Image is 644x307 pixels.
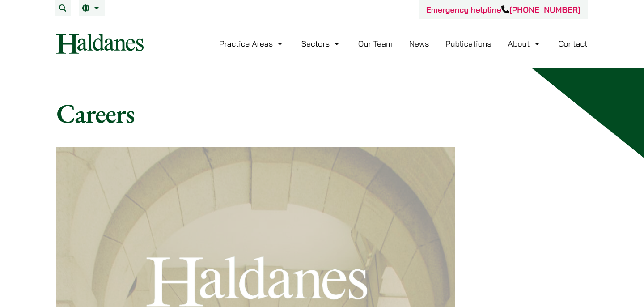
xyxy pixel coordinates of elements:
a: Our Team [358,38,393,49]
img: Logo of Haldanes [56,34,144,54]
a: Practice Areas [219,38,285,49]
a: EN [82,4,102,12]
h1: Careers [56,97,588,129]
a: Emergency helpline[PHONE_NUMBER] [426,4,580,15]
a: News [409,38,429,49]
a: About [508,38,542,49]
a: Publications [445,38,491,49]
a: Contact [558,38,588,49]
a: Sectors [301,38,342,49]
